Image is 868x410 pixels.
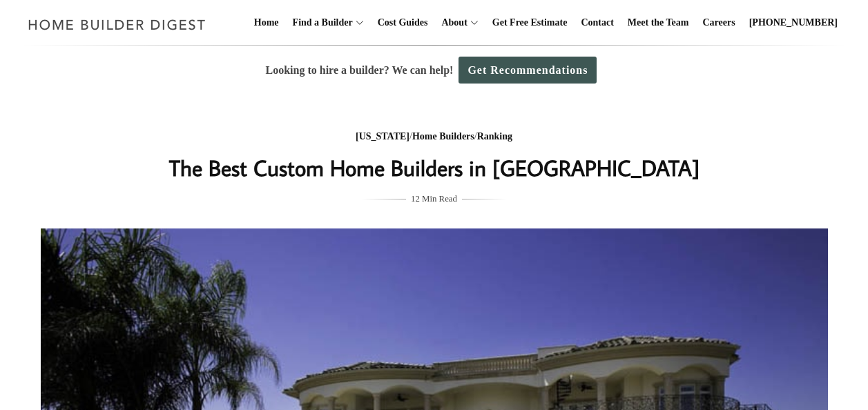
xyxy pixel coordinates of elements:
a: Find a Builder [287,1,353,45]
a: Home [249,1,284,45]
a: [US_STATE] [356,131,409,141]
a: Cost Guides [372,1,434,45]
a: Meet the Team [622,1,695,45]
span: 12 Min Read [411,191,457,206]
a: Home Builders [412,131,474,141]
a: Get Free Estimate [487,1,573,45]
h1: The Best Custom Home Builders in [GEOGRAPHIC_DATA] [159,151,710,184]
a: Careers [697,1,741,45]
a: Ranking [477,131,512,141]
img: Home Builder Digest [22,11,212,38]
div: / / [159,128,710,146]
a: About [436,1,467,45]
a: [PHONE_NUMBER] [744,1,843,45]
a: Contact [575,1,619,45]
a: Get Recommendations [459,57,597,84]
